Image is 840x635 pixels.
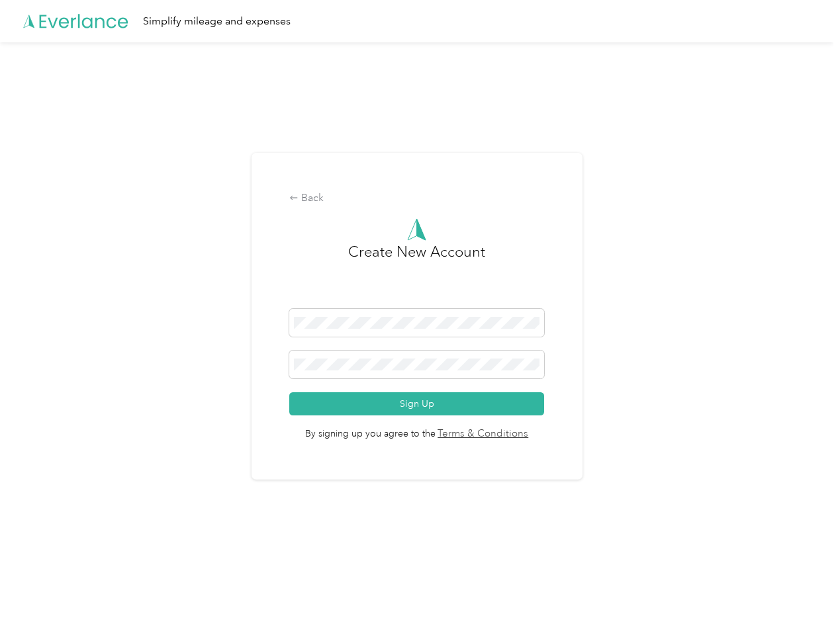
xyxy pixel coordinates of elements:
[289,190,544,206] div: Back
[143,13,291,30] div: Simplify mileage and expenses
[289,415,544,442] span: By signing up you agree to the
[289,392,544,415] button: Sign Up
[436,427,529,442] a: Terms & Conditions
[348,241,485,309] h3: Create New Account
